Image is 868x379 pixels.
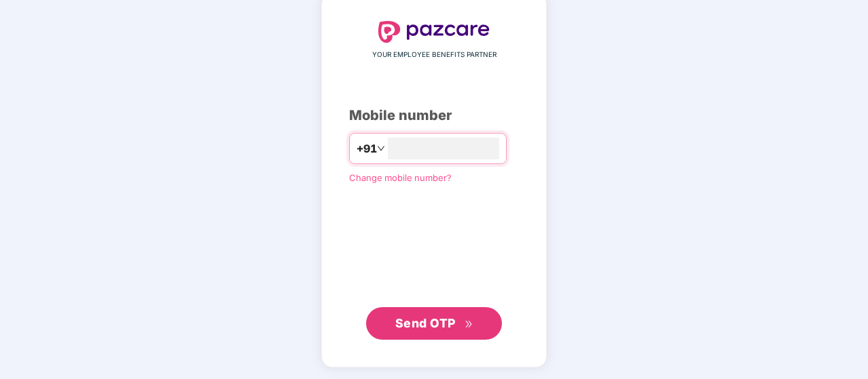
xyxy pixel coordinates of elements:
[366,307,502,340] button: Send OTPdouble-right
[377,144,385,153] span: down
[378,21,490,43] img: logo
[349,105,519,126] div: Mobile number
[465,320,473,329] span: double-right
[372,49,496,60] span: YOUR EMPLOYEE BENEFITS PARTNER
[349,172,452,183] a: Change mobile number?
[357,140,377,157] span: +91
[395,316,456,330] span: Send OTP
